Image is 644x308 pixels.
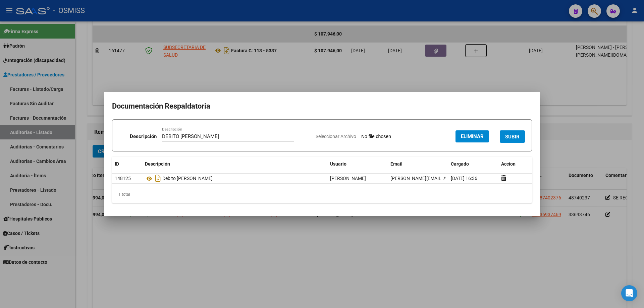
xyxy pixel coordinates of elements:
[451,161,469,167] span: Cargado
[316,134,356,139] span: Seleccionar Archivo
[448,157,498,171] datatable-header-cell: Cargado
[142,157,327,171] datatable-header-cell: Descripción
[498,157,532,171] datatable-header-cell: Accion
[330,176,366,181] span: [PERSON_NAME]
[501,161,516,167] span: Accion
[451,176,477,181] span: [DATE] 16:36
[115,176,131,181] span: 148125
[505,134,520,140] span: SUBIR
[112,157,142,171] datatable-header-cell: ID
[388,157,448,171] datatable-header-cell: Email
[112,186,532,203] div: 1 total
[154,173,162,184] i: Descargar documento
[390,161,402,167] span: Email
[455,130,489,142] button: Eliminar
[327,157,388,171] datatable-header-cell: Usuario
[130,133,157,140] p: Descripción
[145,173,325,184] div: Debito [PERSON_NAME]
[145,161,170,167] span: Descripción
[115,161,119,167] span: ID
[112,100,532,113] h2: Documentación Respaldatoria
[330,161,346,167] span: Usuario
[390,176,537,181] span: [PERSON_NAME][EMAIL_ADDRESS][PERSON_NAME][DOMAIN_NAME]
[461,133,484,139] span: Eliminar
[621,285,637,301] div: Open Intercom Messenger
[500,130,525,143] button: SUBIR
